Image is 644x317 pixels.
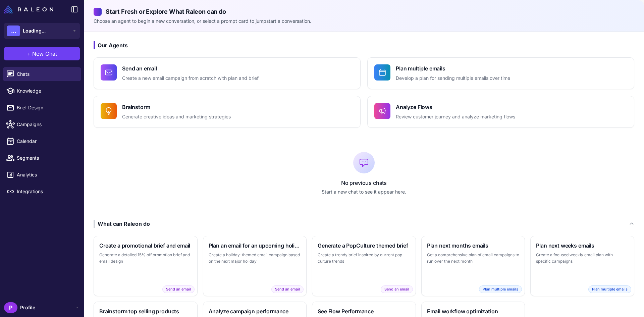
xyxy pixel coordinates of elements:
[396,64,510,72] h4: Plan multiple emails
[94,179,634,187] p: No previous chats
[17,154,76,162] span: Segments
[4,23,80,39] button: ...Loading...
[3,151,81,165] a: Segments
[271,285,304,293] span: Send an email
[318,252,410,265] p: Create a trendy brief inspired by current pop culture trends
[99,307,192,315] h3: Brainstorm top selling products
[367,96,634,128] button: Analyze FlowsReview customer journey and analyze marketing flows
[20,304,35,311] span: Profile
[99,242,192,250] h3: Create a promotional brief and email
[530,236,634,296] button: Plan next weeks emailsCreate a focused weekly email plan with specific campaignsPlan multiple emails
[427,242,520,250] h3: Plan next months emails
[209,242,301,250] h3: Plan an email for an upcoming holiday
[94,41,634,49] h3: Our Agents
[32,50,57,58] span: New Chat
[17,121,76,128] span: Campaigns
[17,87,76,95] span: Knowledge
[396,74,510,82] p: Develop a plan for sending multiple emails over time
[7,25,20,36] div: ...
[209,307,301,315] h3: Analyze campaign performance
[94,220,150,228] div: What can Raleon do
[162,285,195,293] span: Send an email
[17,188,76,195] span: Integrations
[17,70,76,78] span: Chats
[94,188,634,196] p: Start a new chat to see it appear here.
[367,57,634,89] button: Plan multiple emailsDevelop a plan for sending multiple emails over time
[209,252,301,265] p: Create a holiday-themed email campaign based on the next major holiday
[427,252,520,265] p: Get a comprehensive plan of email campaigns to run over the next month
[3,117,81,131] a: Campaigns
[94,236,198,296] button: Create a promotional brief and emailGenerate a detailed 15% off promotion brief and email designS...
[27,50,31,58] span: +
[122,103,231,111] h4: Brainstorm
[4,302,17,313] div: P
[536,252,629,265] p: Create a focused weekly email plan with specific campaigns
[3,184,81,199] a: Integrations
[17,138,76,145] span: Calendar
[312,236,416,296] button: Generate a PopCulture themed briefCreate a trendy brief inspired by current pop culture trendsSen...
[94,96,361,128] button: BrainstormGenerate creative ideas and marketing strategies
[318,242,410,250] h3: Generate a PopCulture themed brief
[396,113,515,121] p: Review customer journey and analyze marketing flows
[203,236,307,296] button: Plan an email for an upcoming holidayCreate a holiday-themed email campaign based on the next maj...
[94,17,634,25] p: Choose an agent to begin a new conversation, or select a prompt card to jumpstart a conversation.
[588,285,631,293] span: Plan multiple emails
[3,101,81,115] a: Brief Design
[122,74,259,82] p: Create a new email campaign from scratch with plan and brief
[122,64,259,72] h4: Send an email
[381,285,413,293] span: Send an email
[4,5,56,13] a: Raleon Logo
[479,285,522,293] span: Plan multiple emails
[94,57,361,89] button: Send an emailCreate a new email campaign from scratch with plan and brief
[122,113,231,121] p: Generate creative ideas and marketing strategies
[536,242,629,250] h3: Plan next weeks emails
[318,307,410,315] h3: See Flow Performance
[4,47,80,60] button: +New Chat
[99,252,192,265] p: Generate a detailed 15% off promotion brief and email design
[3,168,81,182] a: Analytics
[23,27,46,35] span: Loading...
[3,67,81,81] a: Chats
[17,104,76,111] span: Brief Design
[4,5,53,13] img: Raleon Logo
[17,171,76,178] span: Analytics
[3,84,81,98] a: Knowledge
[421,236,525,296] button: Plan next months emailsGet a comprehensive plan of email campaigns to run over the next monthPlan...
[3,134,81,148] a: Calendar
[396,103,515,111] h4: Analyze Flows
[427,307,520,315] h3: Email workflow optimization
[94,7,634,16] h2: Start Fresh or Explore What Raleon can do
